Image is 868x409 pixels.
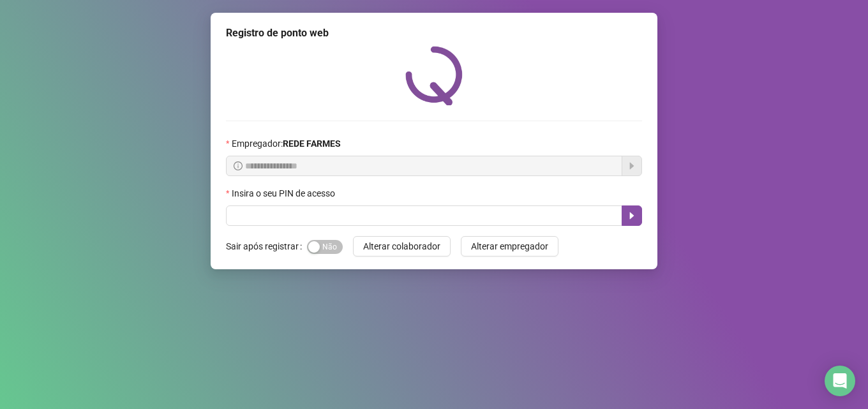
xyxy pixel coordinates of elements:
[226,236,307,257] label: Sair após registrar
[232,137,341,151] span: Empregador :
[471,239,548,253] span: Alterar empregador
[825,366,855,396] div: Open Intercom Messenger
[353,236,451,257] button: Alterar colaborador
[234,161,243,170] span: info-circle
[226,186,343,200] label: Insira o seu PIN de acesso
[226,26,642,41] div: Registro de ponto web
[627,211,637,221] span: caret-right
[363,239,440,253] span: Alterar colaborador
[405,46,463,105] img: QRPoint
[283,138,341,149] strong: REDE FARMES
[461,236,558,257] button: Alterar empregador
